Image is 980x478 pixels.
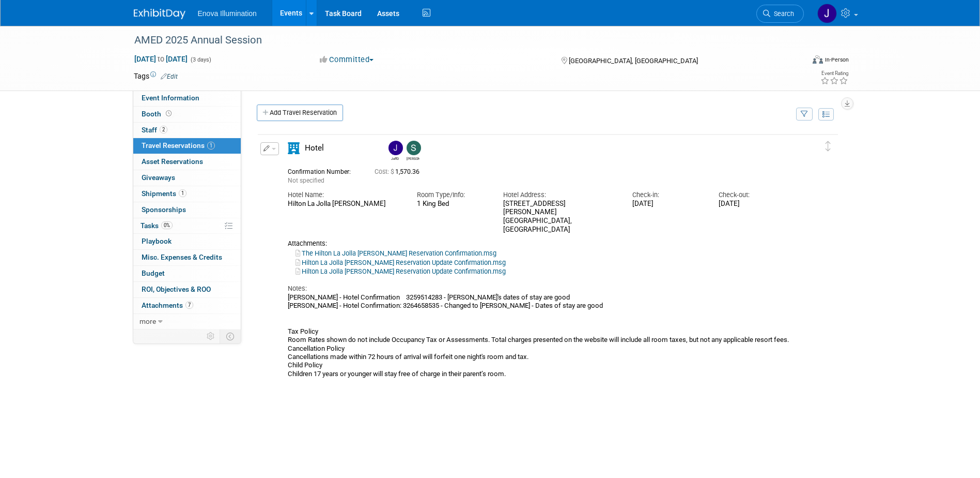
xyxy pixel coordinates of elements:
[142,189,186,198] span: Shipments
[813,55,823,64] img: Format-Inperson.png
[142,301,193,309] span: Attachments
[133,234,241,249] a: Playbook
[142,285,211,293] span: ROI, Objectives & ROO
[743,54,849,69] div: Event Format
[316,54,378,65] button: Committed
[161,221,173,229] span: 0%
[375,168,424,175] span: 1,570.36
[288,177,324,184] span: Not specified
[133,202,241,218] a: Sponsorships
[770,10,794,18] span: Search
[375,168,395,175] span: Cost: $
[160,126,167,133] span: 2
[257,104,343,121] a: Add Travel Reservation
[142,126,167,134] span: Staff
[202,330,220,343] td: Personalize Event Tab Strip
[417,200,488,208] div: 1 King Bed
[295,249,496,257] a: The Hilton La Jolla [PERSON_NAME] Reservation Confirmation.msg
[142,205,186,214] span: Sponsorships
[632,190,703,200] div: Check-in:
[142,237,172,245] span: Playbook
[288,165,359,176] div: Confirmation Number:
[825,56,849,64] div: In-Person
[133,154,241,170] a: Asset Reservations
[288,142,300,154] i: Hotel
[404,141,422,161] div: Sam Colton
[295,267,506,275] a: Hilton La Jolla [PERSON_NAME] Reservation Update Confirmation.msg
[142,141,215,150] span: Travel Reservations
[295,259,506,266] a: Hilton La Jolla [PERSON_NAME] Reservation Update Confirmation.msg
[133,250,241,265] a: Misc. Expenses & Credits
[198,9,257,18] span: Enova Illumination
[133,218,241,234] a: Tasks0%
[133,138,241,154] a: Travel Reservations1
[207,142,215,150] span: 1
[134,54,188,64] span: [DATE] [DATE]
[407,141,421,155] img: Sam Colton
[801,111,808,118] i: Filter by Traveler
[503,200,617,234] div: [STREET_ADDRESS][PERSON_NAME] [GEOGRAPHIC_DATA], [GEOGRAPHIC_DATA]
[719,200,789,208] div: [DATE]
[131,31,788,50] div: AMED 2025 Annual Session
[164,110,174,117] span: Booth not reserved yet
[288,200,401,208] div: Hilton La Jolla [PERSON_NAME]
[142,173,175,182] span: Giveaways
[386,141,404,161] div: JeffD Dyll
[388,155,401,161] div: JeffD Dyll
[826,141,831,152] i: Click and drag to move item
[142,94,199,102] span: Event Information
[305,143,324,153] span: Hotel
[190,56,211,63] span: (3 days)
[719,190,789,200] div: Check-out:
[133,314,241,330] a: more
[142,157,203,166] span: Asset Reservations
[179,189,186,197] span: 1
[156,55,166,63] span: to
[141,221,173,230] span: Tasks
[133,298,241,313] a: Attachments7
[139,317,156,325] span: more
[756,5,804,23] a: Search
[288,293,790,379] div: [PERSON_NAME] - Hotel Confirmation 3259514283 - [PERSON_NAME]'s dates of stay are good [PERSON_NA...
[133,170,241,186] a: Giveaways
[288,284,790,293] div: Notes:
[503,190,617,200] div: Hotel Address:
[288,190,401,200] div: Hotel Name:
[133,107,241,122] a: Booth
[133,266,241,281] a: Budget
[133,186,241,202] a: Shipments1
[820,71,848,76] div: Event Rating
[220,330,241,343] td: Toggle Event Tabs
[632,200,703,208] div: [DATE]
[388,141,403,155] img: JeffD Dyll
[161,73,178,80] a: Edit
[142,253,222,261] span: Misc. Expenses & Credits
[133,123,241,138] a: Staff2
[288,240,790,248] div: Attachments:
[817,4,837,23] img: Janelle Tlusty
[134,71,178,81] td: Tags
[133,282,241,297] a: ROI, Objectives & ROO
[133,91,241,106] a: Event Information
[407,155,419,161] div: Sam Colton
[417,190,488,200] div: Room Type/Info:
[142,110,174,118] span: Booth
[569,57,698,65] span: [GEOGRAPHIC_DATA], [GEOGRAPHIC_DATA]
[185,301,193,309] span: 7
[142,269,165,277] span: Budget
[134,9,185,19] img: ExhibitDay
